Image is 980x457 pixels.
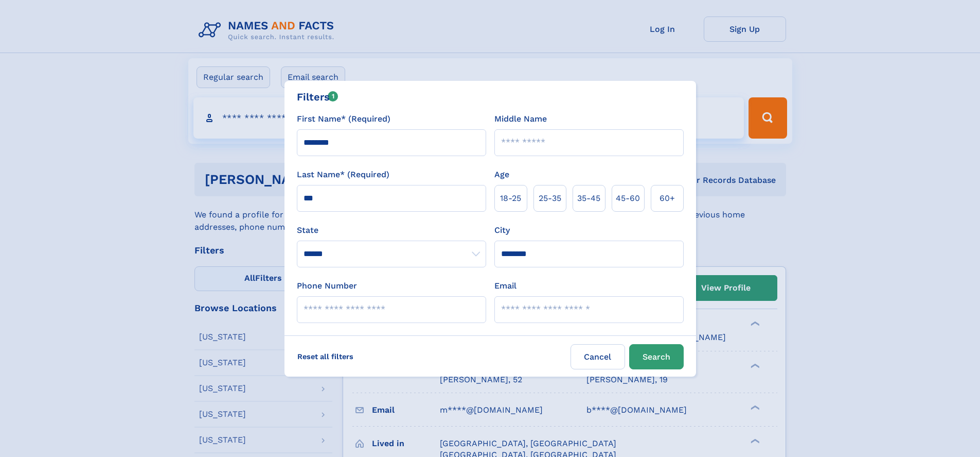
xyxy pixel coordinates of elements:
span: 60+ [660,192,675,205]
label: Cancel [571,344,625,369]
label: Email [494,280,516,292]
span: 25‑35 [539,192,561,205]
button: Search [629,344,684,369]
label: Middle Name [494,113,547,125]
label: Age [494,168,509,181]
span: 35‑45 [577,192,600,205]
label: Last Name* (Required) [297,168,389,181]
span: 18‑25 [500,192,521,205]
label: City [494,224,510,236]
div: Filters [297,89,338,105]
label: Phone Number [297,280,357,292]
span: 45‑60 [616,192,640,205]
label: First Name* (Required) [297,113,390,125]
label: State [297,224,486,236]
label: Reset all filters [291,344,360,369]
